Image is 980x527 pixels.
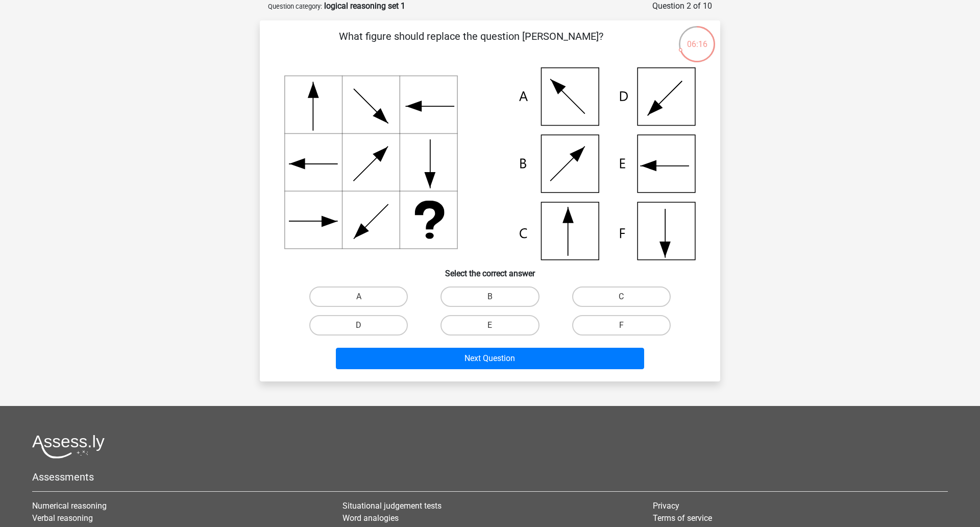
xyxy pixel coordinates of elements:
label: E [440,315,539,336]
label: B [440,286,539,307]
div: 06:16 [678,25,716,51]
a: Verbal reasoning [32,513,93,523]
a: Terms of service [653,513,712,523]
a: Word analogies [342,513,399,523]
label: D [309,315,408,336]
label: A [309,286,408,307]
h6: Select the correct answer [276,260,704,278]
a: Situational judgement tests [342,501,442,511]
p: What figure should replace the question [PERSON_NAME]? [276,29,666,59]
h5: Assessments [32,471,948,483]
strong: logical reasoning set 1 [324,1,405,11]
a: Numerical reasoning [32,501,107,511]
a: Privacy [653,501,679,511]
button: Next Question [336,348,645,369]
img: Assessly logo [32,435,105,459]
label: C [572,286,671,307]
label: F [572,315,671,336]
small: Question category: [268,3,322,10]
